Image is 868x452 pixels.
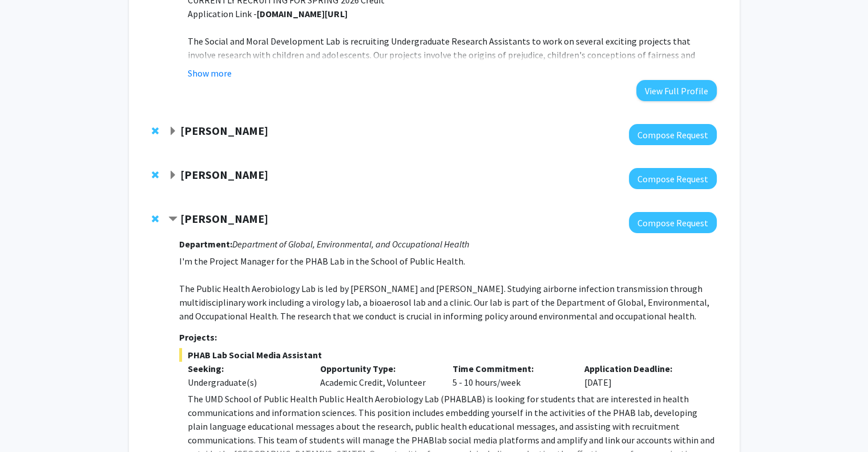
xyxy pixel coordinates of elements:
[180,167,268,182] strong: [PERSON_NAME]
[257,8,347,19] strong: [DOMAIN_NAME][URL]
[629,124,717,145] button: Compose Request to Yasmeen Faroqi-Shah
[312,362,444,389] div: Academic Credit, Volunteer
[168,215,177,224] span: Contract Isabel Sierra Bookmark
[320,362,435,375] p: Opportunity Type:
[232,238,469,250] i: Department of Global, Environmental, and Occupational Health
[452,362,567,375] p: Time Commitment:
[188,7,716,21] p: Application Link -
[636,80,717,101] button: View Full Profile
[180,123,268,138] strong: [PERSON_NAME]
[629,212,717,233] button: Compose Request to Isabel Sierra
[152,170,159,179] span: Remove Angel Dunbar from bookmarks
[179,348,716,362] span: PHAB Lab Social Media Assistant
[9,401,49,443] iframe: Chat
[179,331,217,343] strong: Projects:
[576,362,708,389] div: [DATE]
[179,254,716,323] p: I'm the Project Manager for the PHAB Lab in the School of Public Health.
[188,66,232,80] button: Show more
[188,362,303,375] p: Seeking:
[152,126,159,135] span: Remove Yasmeen Faroqi-Shah from bookmarks
[168,171,177,180] span: Expand Angel Dunbar Bookmark
[179,238,232,250] strong: Department:
[180,211,268,226] strong: [PERSON_NAME]
[443,362,576,389] div: 5 - 10 hours/week
[168,127,177,136] span: Expand Yasmeen Faroqi-Shah Bookmark
[629,168,717,189] button: Compose Request to Angel Dunbar
[188,34,716,103] p: The Social and Moral Development Lab is recruiting Undergraduate Research Assistants to work on s...
[179,282,716,323] p: The Public Health Aerobiology Lab is led by [PERSON_NAME] and [PERSON_NAME]. Studying airborne in...
[152,214,159,223] span: Remove Isabel Sierra from bookmarks
[584,362,700,375] p: Application Deadline:
[188,375,303,389] div: Undergraduate(s)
